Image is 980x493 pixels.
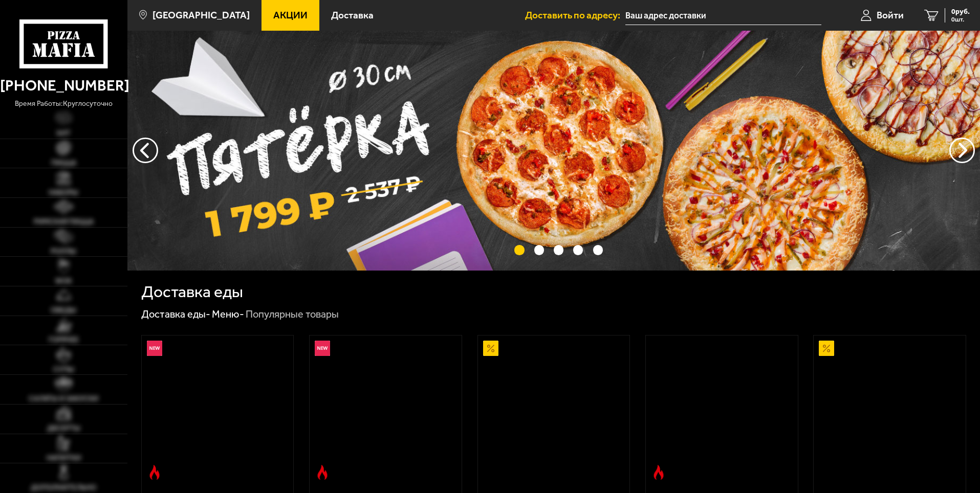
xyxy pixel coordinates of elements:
a: Меню- [212,308,244,320]
button: предыдущий [949,138,975,163]
a: Острое блюдоБиф чили 25 см (толстое с сыром) [646,335,798,485]
span: Пицца [51,159,76,166]
button: следующий [133,138,158,163]
img: Акционный [819,341,834,356]
div: Популярные товары [246,308,339,321]
img: Акционный [483,341,498,356]
span: WOK [55,277,72,284]
span: Салаты и закуски [29,395,98,402]
span: Наборы [49,189,78,196]
span: Доставить по адресу: [525,10,625,20]
span: Десерты [47,424,80,432]
img: Острое блюдо [315,465,330,480]
span: Войти [877,10,904,20]
a: НовинкаОстрое блюдоРимская с креветками [142,335,294,485]
a: НовинкаОстрое блюдоРимская с мясным ассорти [310,335,462,485]
span: Хит [56,129,71,137]
button: точки переключения [573,245,583,255]
span: [GEOGRAPHIC_DATA] [153,10,250,20]
span: Горячее [49,336,79,343]
img: Новинка [147,341,162,356]
span: Обеды [51,306,76,313]
img: Новинка [315,341,330,356]
a: Доставка еды- [141,308,210,320]
span: Акции [273,10,308,20]
span: Доставка [331,10,374,20]
button: точки переключения [514,245,524,255]
span: Римская пицца [34,218,94,225]
span: 0 шт. [951,16,970,23]
button: точки переключения [554,245,563,255]
h1: Доставка еды [141,284,243,300]
span: Роллы [51,248,76,255]
img: Острое блюдо [147,465,162,480]
button: точки переключения [534,245,544,255]
span: Напитки [47,454,81,461]
span: Супы [53,366,74,373]
input: Ваш адрес доставки [625,6,821,25]
a: АкционныйПепперони 25 см (толстое с сыром) [814,335,966,485]
a: АкционныйАль-Шам 25 см (тонкое тесто) [478,335,630,485]
span: Дополнительно [31,484,96,491]
span: 0 руб. [951,8,970,15]
button: точки переключения [593,245,603,255]
img: Острое блюдо [651,465,666,480]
